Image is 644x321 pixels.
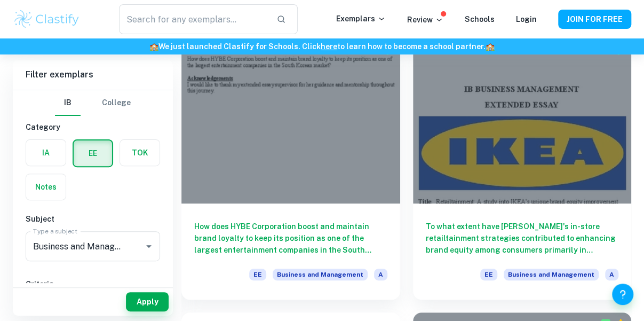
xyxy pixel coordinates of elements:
[249,269,266,280] span: EE
[558,10,631,29] button: JOIN FOR FREE
[13,9,81,30] img: Clastify logo
[516,15,537,24] a: Login
[273,269,368,280] span: Business and Management
[26,174,66,200] button: Notes
[126,292,169,311] button: Apply
[321,42,337,51] a: here
[374,269,387,280] span: A
[33,226,77,236] label: Type a subject
[55,90,81,116] button: IB
[426,221,619,256] h6: To what extent have [PERSON_NAME]'s in-store retailtainment strategies contributed to enhancing b...
[26,140,66,166] button: IA
[612,284,633,305] button: Help and Feedback
[13,60,173,90] h6: Filter exemplars
[465,15,495,24] a: Schools
[102,90,131,116] button: College
[26,278,160,290] h6: Criteria
[149,42,158,51] span: 🏫
[194,221,387,256] h6: How does HYBE Corporation boost and maintain brand loyalty to keep its position as one of the lar...
[504,269,599,280] span: Business and Management
[55,90,131,116] div: Filter type choice
[407,14,443,26] p: Review
[486,42,495,51] span: 🏫
[336,13,386,25] p: Exemplars
[141,239,156,254] button: Open
[605,269,618,280] span: A
[181,40,400,300] a: How does HYBE Corporation boost and maintain brand loyalty to keep its position as one of the lar...
[26,121,160,133] h6: Category
[480,269,497,280] span: EE
[413,40,632,300] a: To what extent have [PERSON_NAME]'s in-store retailtainment strategies contributed to enhancing b...
[26,213,160,225] h6: Subject
[119,4,268,34] input: Search for any exemplars...
[2,41,642,52] h6: We just launched Clastify for Schools. Click to learn how to become a school partner.
[120,140,160,166] button: TOK
[74,140,112,166] button: EE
